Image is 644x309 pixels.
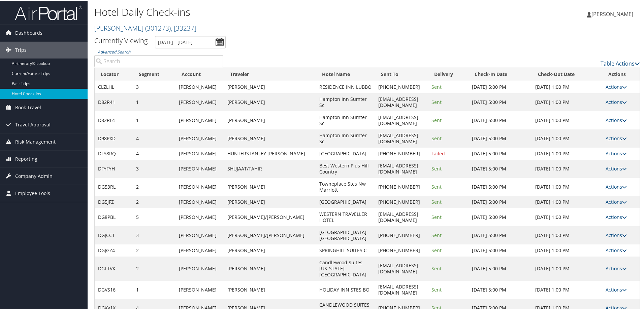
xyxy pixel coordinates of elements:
[15,41,27,58] span: Trips
[606,286,627,292] a: Actions
[95,67,133,80] th: Locator: activate to sort column ascending
[601,59,640,67] a: Table Actions
[145,23,171,32] span: ( 301273 )
[532,159,602,177] td: [DATE] 1:00 PM
[428,67,469,80] th: Delivery: activate to sort column ascending
[316,159,375,177] td: Best Western Plus Hill Country
[532,111,602,129] td: [DATE] 1:00 PM
[606,246,627,253] a: Actions
[375,280,428,298] td: [EMAIL_ADDRESS][DOMAIN_NAME]
[431,83,442,89] span: Sent
[606,183,627,189] a: Actions
[15,184,50,201] span: Employee Tools
[133,195,175,207] td: 2
[175,280,224,298] td: [PERSON_NAME]
[224,256,316,280] td: [PERSON_NAME]
[94,54,223,67] input: Advanced Search
[133,80,175,92] td: 3
[175,67,224,80] th: Account: activate to sort column ascending
[133,67,175,80] th: Segment: activate to sort column ascending
[224,177,316,195] td: [PERSON_NAME]
[95,226,133,244] td: DGJCCT
[532,256,602,280] td: [DATE] 1:00 PM
[532,177,602,195] td: [DATE] 1:00 PM
[587,3,640,24] a: [PERSON_NAME]
[316,226,375,244] td: [GEOGRAPHIC_DATA] [GEOGRAPHIC_DATA]
[95,256,133,280] td: DGLTVK
[133,280,175,298] td: 1
[95,129,133,147] td: D98PXD
[15,133,56,150] span: Risk Management
[375,67,428,80] th: Sent To: activate to sort column ascending
[15,99,41,115] span: Book Travel
[133,226,175,244] td: 3
[224,129,316,147] td: [PERSON_NAME]
[95,177,133,195] td: DG53RL
[133,159,175,177] td: 3
[15,4,82,20] img: airportal-logo.png
[98,48,130,54] a: Advanced Search
[175,177,224,195] td: [PERSON_NAME]
[602,67,640,80] th: Actions
[532,207,602,226] td: [DATE] 1:00 PM
[431,231,442,238] span: Sent
[606,116,627,123] a: Actions
[532,67,602,80] th: Check-Out Date: activate to sort column ascending
[133,207,175,226] td: 5
[469,256,532,280] td: [DATE] 5:00 PM
[175,226,224,244] td: [PERSON_NAME]
[15,167,53,184] span: Company Admin
[94,35,148,44] h3: Currently Viewing
[316,111,375,129] td: Hampton Inn Sumter Sc
[469,129,532,147] td: [DATE] 5:00 PM
[316,80,375,92] td: RESIDENCE INN LUBBO
[224,226,316,244] td: [PERSON_NAME]/[PERSON_NAME]
[94,23,196,32] a: [PERSON_NAME]
[175,129,224,147] td: [PERSON_NAME]
[175,159,224,177] td: [PERSON_NAME]
[431,150,445,156] span: Failed
[606,231,627,238] a: Actions
[532,80,602,92] td: [DATE] 1:00 PM
[591,10,633,17] span: [PERSON_NAME]
[469,159,532,177] td: [DATE] 5:00 PM
[375,129,428,147] td: [EMAIL_ADDRESS][DOMAIN_NAME]
[95,207,133,226] td: DG8PBL
[431,116,442,123] span: Sent
[431,246,442,253] span: Sent
[224,147,316,159] td: HUNTERSTANLEY [PERSON_NAME]
[175,244,224,256] td: [PERSON_NAME]
[375,80,428,92] td: [PHONE_NUMBER]
[469,207,532,226] td: [DATE] 5:00 PM
[133,256,175,280] td: 2
[95,111,133,129] td: D82RL4
[95,159,133,177] td: DFYFYH
[316,195,375,207] td: [GEOGRAPHIC_DATA]
[606,150,627,156] a: Actions
[95,80,133,92] td: CLZLHL
[532,129,602,147] td: [DATE] 1:00 PM
[175,147,224,159] td: [PERSON_NAME]
[469,195,532,207] td: [DATE] 5:00 PM
[532,195,602,207] td: [DATE] 1:00 PM
[469,67,532,80] th: Check-In Date: activate to sort column ascending
[375,147,428,159] td: [PHONE_NUMBER]
[133,177,175,195] td: 2
[95,195,133,207] td: DG5JFZ
[224,207,316,226] td: [PERSON_NAME]/[PERSON_NAME]
[175,111,224,129] td: [PERSON_NAME]
[532,92,602,111] td: [DATE] 1:00 PM
[375,92,428,111] td: [EMAIL_ADDRESS][DOMAIN_NAME]
[375,256,428,280] td: [EMAIL_ADDRESS][DOMAIN_NAME]
[15,24,42,41] span: Dashboards
[171,23,196,32] span: , [ 33237 ]
[532,244,602,256] td: [DATE] 1:00 PM
[224,244,316,256] td: [PERSON_NAME]
[95,92,133,111] td: D82R41
[532,147,602,159] td: [DATE] 1:00 PM
[375,207,428,226] td: [EMAIL_ADDRESS][DOMAIN_NAME]
[224,111,316,129] td: [PERSON_NAME]
[431,98,442,105] span: Sent
[133,129,175,147] td: 4
[469,111,532,129] td: [DATE] 5:00 PM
